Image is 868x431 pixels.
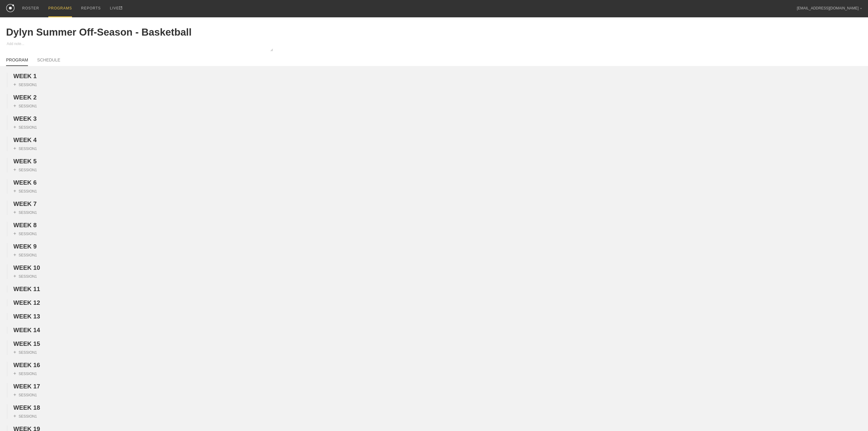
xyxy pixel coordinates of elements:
[13,210,37,215] div: SESSION 1
[13,392,37,398] div: SESSION 1
[13,404,40,411] span: WEEK 18
[13,273,37,279] div: SESSION 1
[13,327,40,333] span: WEEK 14
[13,158,37,165] span: WEEK 5
[13,94,37,101] span: WEEK 2
[13,82,37,87] div: SESSION 1
[13,413,16,419] span: +
[13,231,37,236] div: SESSION 1
[13,264,40,271] span: WEEK 10
[13,222,37,228] span: WEEK 8
[13,200,37,207] span: WEEK 7
[13,188,37,194] div: SESSION 1
[13,73,37,79] span: WEEK 1
[13,124,16,130] span: +
[13,252,16,257] span: +
[13,371,16,376] span: +
[13,243,37,250] span: WEEK 9
[13,146,37,151] div: SESSION 1
[838,402,868,431] iframe: Chat Widget
[13,137,37,143] span: WEEK 4
[13,167,37,172] div: SESSION 1
[13,124,37,130] div: SESSION 1
[13,371,37,376] div: SESSION 1
[13,383,40,390] span: WEEK 17
[13,103,16,108] span: +
[13,349,37,355] div: SESSION 1
[13,286,40,292] span: WEEK 11
[13,413,37,419] div: SESSION 1
[13,103,37,109] div: SESSION 1
[13,82,16,87] span: +
[13,299,40,306] span: WEEK 12
[13,167,16,172] span: +
[13,362,40,368] span: WEEK 16
[6,4,15,12] img: logo
[13,146,16,151] span: +
[37,57,60,65] a: SCHEDULE
[13,210,16,215] span: +
[13,313,40,320] span: WEEK 13
[860,7,862,10] div: ▼
[13,340,40,347] span: WEEK 15
[13,179,37,186] span: WEEK 6
[6,57,28,66] a: PROGRAM
[13,231,16,236] span: +
[13,349,16,355] span: +
[13,188,16,193] span: +
[13,115,37,122] span: WEEK 3
[13,273,16,279] span: +
[13,252,37,258] div: SESSION 1
[13,392,16,397] span: +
